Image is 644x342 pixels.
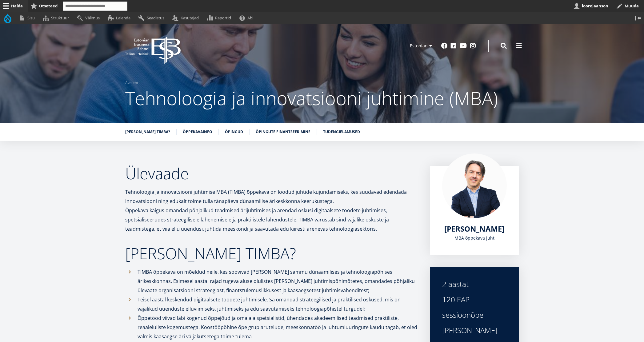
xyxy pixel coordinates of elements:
a: [PERSON_NAME] TIMBA? [125,129,170,135]
a: Õpingud [225,129,243,135]
a: Välimus [74,12,105,24]
p: Teisel aastal keskendud digitaalsete toodete juhtimisele. Sa omandad strateegilised ja praktilise... [138,295,418,313]
a: Instagram [470,43,476,49]
p: Õppetööd viivad läbi kogenud õppejõud ja oma ala spetsialistid, ühendades akadeemilised teadmised... [138,313,418,341]
a: Tudengielamused [323,129,360,135]
img: Marko Rillo [442,153,507,218]
p: Tehnoloogia ja innovatsiooni juhtimise MBA (TIMBA) õppekava on loodud juhtide kujundamiseks, kes ... [125,187,418,233]
a: Abi [237,12,259,24]
a: Laienda [105,12,136,24]
div: 2 aastat [442,280,507,289]
a: Youtube [460,43,467,49]
a: [PERSON_NAME] [444,224,504,233]
a: Kasutajad [170,12,204,24]
button: Vertikaalasend [632,12,644,24]
a: Õppekavainfo [183,129,212,135]
a: Õpingute finantseerimine [256,129,310,135]
div: [PERSON_NAME] [442,326,507,335]
div: MBA õppekava juht [442,233,507,243]
h2: Ülevaade [125,166,418,181]
a: Sisu [16,12,40,24]
a: Linkedin [450,43,457,49]
a: Facebook [441,43,447,49]
h2: [PERSON_NAME] TIMBA? [125,246,418,261]
div: sessioonõpe [442,310,507,320]
a: Struktuur [40,12,74,24]
a: Raportid [204,12,237,24]
div: 120 EAP [442,295,507,304]
a: Seadistus [136,12,170,24]
a: Avaleht [125,80,138,86]
span: [PERSON_NAME] [444,224,504,234]
p: TIMBA õppekava on mõeldud neile, kes soovivad [PERSON_NAME] sammu dünaamilises ja tehnoloogiapõhi... [138,267,418,295]
span: Tehnoloogia ja innovatsiooni juhtimine (MBA) [125,85,498,111]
